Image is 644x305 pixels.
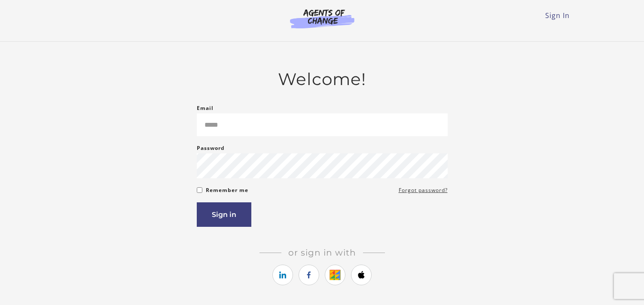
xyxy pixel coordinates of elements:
[281,247,363,258] span: Or sign in with
[197,69,448,89] h2: Welcome!
[206,185,248,195] label: Remember me
[272,265,293,285] a: https://courses.thinkific.com/users/auth/linkedin?ss%5Breferral%5D=&ss%5Buser_return_to%5D=&ss%5B...
[197,103,214,113] label: Email
[197,202,251,227] button: Sign in
[399,185,448,195] a: Forgot password?
[351,265,372,285] a: https://courses.thinkific.com/users/auth/apple?ss%5Breferral%5D=&ss%5Buser_return_to%5D=&ss%5Bvis...
[545,11,570,20] a: Sign In
[197,143,225,153] label: Password
[325,265,345,285] a: https://courses.thinkific.com/users/auth/google?ss%5Breferral%5D=&ss%5Buser_return_to%5D=&ss%5Bvi...
[299,265,319,285] a: https://courses.thinkific.com/users/auth/facebook?ss%5Breferral%5D=&ss%5Buser_return_to%5D=&ss%5B...
[281,9,363,28] img: Agents of Change Logo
